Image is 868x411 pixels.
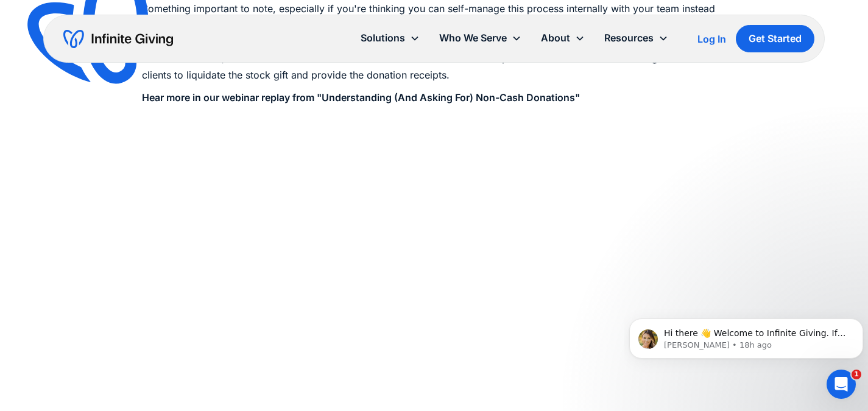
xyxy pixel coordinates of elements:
[429,25,531,51] div: Who We Serve
[361,30,405,46] div: Solutions
[827,370,856,399] iframe: Intercom live chat
[697,32,726,46] a: Log In
[595,25,678,51] div: Resources
[351,25,429,51] div: Solutions
[604,30,654,46] div: Resources
[736,25,814,52] a: Get Started
[624,293,868,378] iframe: Intercom notifications message
[852,370,861,379] span: 1
[142,1,727,83] p: Something important to note, especially if you're thinking you can self-manage this process inter...
[531,25,595,51] div: About
[439,30,507,46] div: Who We Serve
[697,34,726,44] div: Log In
[142,90,727,122] p: ‍
[63,29,173,49] a: home
[142,91,580,104] strong: Hear more in our webinar replay from "Understanding (And Asking For) Non-Cash Donations"
[541,30,570,46] div: About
